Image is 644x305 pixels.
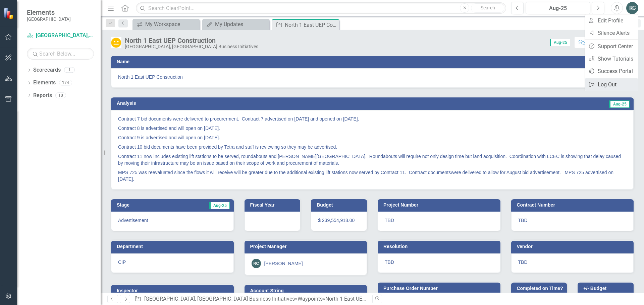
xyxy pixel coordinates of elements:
[518,218,528,223] span: TBD
[144,296,295,302] a: [GEOGRAPHIC_DATA], [GEOGRAPHIC_DATA] Business Initiatives
[528,4,588,12] div: Aug-25
[383,203,497,208] h3: Project Number
[27,32,94,40] a: [GEOGRAPHIC_DATA], [GEOGRAPHIC_DATA] Business Initiatives
[3,7,15,19] img: ClearPoint Strategy
[118,218,148,223] span: Advertisement
[145,20,198,28] div: My Workspace
[471,3,504,13] button: Search
[64,67,75,73] div: 1
[118,152,627,168] p: Contract 11 now includes existing lift stations to be served, roundabouts and [PERSON_NAME][GEOGR...
[298,296,323,302] a: Waypoints
[585,78,638,91] a: Log Out
[317,203,364,208] h3: Budget
[117,59,630,64] h3: Name
[125,44,258,49] div: [GEOGRAPHIC_DATA], [GEOGRAPHIC_DATA] Business Initiatives
[609,100,630,108] span: Aug-25
[383,286,497,291] h3: Purchase Order Number
[59,80,72,86] div: 174
[118,133,627,142] p: Contract 9 is advertised and will open on [DATE].
[215,20,268,28] div: My Updates
[118,74,627,80] span: North 1 East UEP Construction
[118,116,627,124] p: Contract 7 bid documents were delivered to procurerment. Contract 7 advertised on [DATE] and open...
[626,2,638,14] button: RC
[585,53,638,65] a: Show Tutorials
[118,168,627,182] p: MPS 725 was reevaluated since the flows it will receive will be greater due to the additional exi...
[125,37,258,44] div: North 1 East UEP Construction
[318,218,355,223] span: $ 239,554,918.00
[285,21,337,29] div: North 1 East UEP Construction
[264,260,303,267] div: [PERSON_NAME]
[27,8,71,16] span: Elements
[585,40,638,53] a: Support Center
[325,296,397,302] div: North 1 East UEP Construction
[517,286,564,291] h3: Completed on Time?
[585,65,638,77] a: Success Portal
[585,14,638,27] a: Edit Profile
[117,244,230,249] h3: Department
[33,92,52,99] a: Reports
[134,20,198,28] a: My Workspace
[252,259,261,268] div: RC
[27,48,94,60] input: Search Below...
[27,16,71,22] small: [GEOGRAPHIC_DATA]
[385,259,394,265] span: TBD
[33,79,56,87] a: Elements
[117,101,362,106] h3: Analysis
[585,27,638,39] a: Silence Alerts
[526,2,590,14] button: Aug-25
[204,20,268,28] a: My Updates
[250,203,297,208] h3: Fiscal Year
[383,244,497,249] h3: Resolution
[118,124,627,133] p: Contract 8 is advertised and will open on [DATE].
[117,203,160,208] h3: Stage
[583,286,630,291] h3: +/- Budget
[55,92,66,98] div: 10
[481,5,495,10] span: Search
[117,288,230,293] h3: Inspector
[111,37,121,48] img: In Progress
[250,288,364,293] h3: Account String
[135,295,367,303] div: » »
[118,259,126,265] span: CIP
[136,2,506,14] input: Search ClearPoint...
[517,244,631,249] h3: Vendor
[517,203,631,208] h3: Contract Number
[33,66,61,74] a: Scorecards
[209,202,230,209] span: Aug-25
[250,244,364,249] h3: Project Manager
[118,142,627,152] p: Contract 10 bid documents have been provided by Tetra and staff is reviewing so they may be adver...
[518,259,528,265] span: TBD
[550,39,570,46] span: Aug-25
[385,218,394,223] span: TBD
